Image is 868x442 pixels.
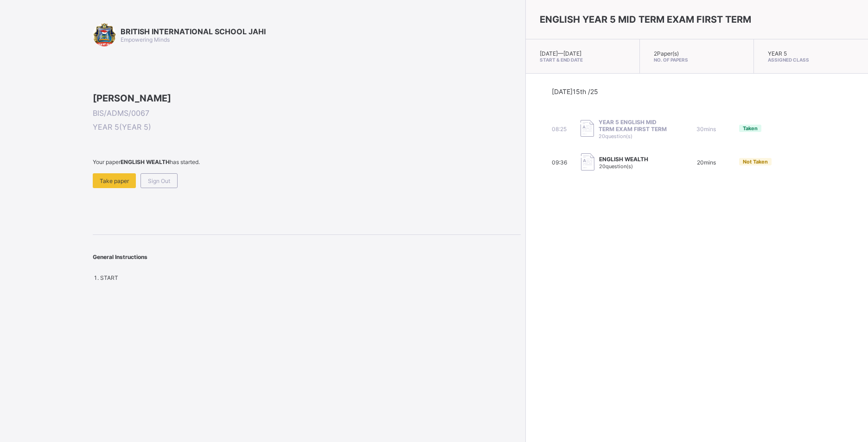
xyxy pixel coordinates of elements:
img: take_paper.cd97e1aca70de81545fe8e300f84619e.svg [581,153,594,170]
span: START [100,274,118,281]
span: Assigned Class [768,57,854,63]
b: ENGLISH WEALTH [121,158,170,165]
span: ENGLISH WEALTH [599,156,648,163]
span: Take paper [100,177,129,184]
span: [DATE] 15th /25 [552,88,598,95]
span: Taken [743,125,758,132]
span: Not Taken [743,158,768,165]
span: [DATE] — [DATE] [540,50,581,57]
span: ENGLISH YEAR 5 MID TERM EXAM FIRST TERM [540,14,751,25]
span: BIS/ADMS/0067 [93,108,521,118]
span: 09:36 [552,159,567,166]
span: 2 Paper(s) [654,50,679,57]
span: No. of Papers [654,57,740,63]
span: 20 question(s) [599,133,632,139]
span: Start & End Date [540,57,625,63]
span: 20 mins [697,159,716,166]
span: General Instructions [93,253,147,260]
span: Empowering Minds [121,36,170,43]
span: YEAR 5 ( YEAR 5 ) [93,122,521,132]
img: take_paper.cd97e1aca70de81545fe8e300f84619e.svg [581,120,594,137]
span: Your paper has started. [93,158,521,165]
span: 20 question(s) [599,163,633,170]
span: 08:25 [552,126,567,133]
span: [PERSON_NAME] [93,93,521,104]
span: 30 mins [696,126,716,133]
span: YEAR 5 [768,50,787,57]
span: BRITISH INTERNATIONAL SCHOOL JAHI [121,27,266,36]
span: Sign Out [148,177,170,184]
span: YEAR 5 ENGLISH MID TERM EXAM FIRST TERM [599,119,669,133]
